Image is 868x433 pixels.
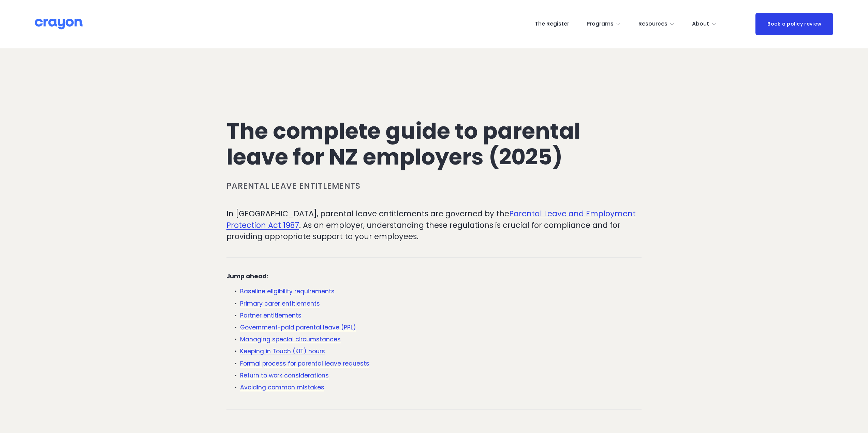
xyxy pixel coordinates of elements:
a: Formal process for parental leave requests [240,359,369,368]
span: Programs [587,19,614,29]
a: folder dropdown [638,19,675,30]
strong: Jump ahead: [226,272,268,280]
a: Government-paid parental leave (PPL) [240,323,356,331]
a: folder dropdown [692,19,717,30]
a: Return to work considerations [240,371,329,380]
a: Parental leave entitlements [226,180,361,191]
a: Parental Leave and Employment Protection Act 1987 [226,208,636,231]
img: Crayon [35,18,83,30]
a: Avoiding common mistakes [240,383,324,391]
a: Partner entitlements [240,311,301,320]
a: Book a policy review [755,13,833,35]
h1: The complete guide to parental leave for NZ employers (2025) [226,118,642,171]
p: In [GEOGRAPHIC_DATA], parental leave entitlements are governed by the . As an employer, understan... [226,208,642,243]
span: Resources [638,19,667,29]
a: folder dropdown [587,19,621,30]
a: Primary carer entitlements [240,299,320,308]
a: Keeping in Touch (KIT) hours [240,347,325,355]
a: Managing special circumstances [240,335,341,343]
a: The Register [535,19,569,30]
span: About [692,19,709,29]
a: Baseline eligibility requirements [240,287,335,295]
